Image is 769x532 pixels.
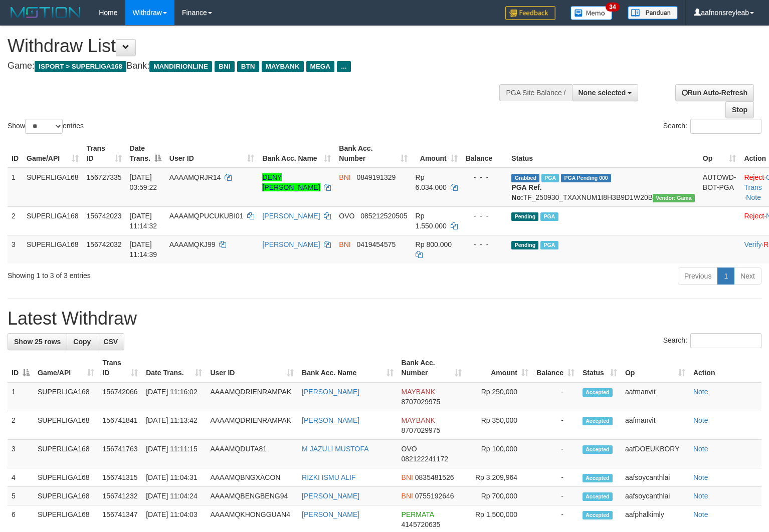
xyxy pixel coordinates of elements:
span: Pending [511,212,538,221]
a: Note [693,492,708,500]
td: SUPERLIGA168 [23,206,83,235]
th: Action [689,354,761,382]
td: Rp 250,000 [466,382,532,411]
td: 1 [8,382,34,411]
a: Note [746,193,761,201]
span: ... [337,61,350,72]
span: BTN [237,61,259,72]
td: SUPERLIGA168 [23,235,83,263]
td: Rp 350,000 [466,411,532,440]
span: AAAAMQRJR14 [169,173,221,181]
td: - [532,382,579,411]
span: ISPORT > SUPERLIGA168 [35,61,126,72]
span: Copy 082122241172 to clipboard [402,455,448,463]
td: - [532,440,579,468]
span: 34 [606,3,619,12]
td: AAAAMQBENGBENG94 [206,487,298,505]
select: Showentries [25,119,63,134]
td: aafmanvit [621,411,689,440]
a: Note [693,510,708,518]
td: [DATE] 11:04:31 [142,468,206,487]
span: Copy 8707029975 to clipboard [402,426,441,434]
td: SUPERLIGA168 [23,168,83,207]
th: ID: activate to sort column descending [8,354,34,382]
a: Note [693,445,708,453]
button: None selected [572,84,639,101]
th: Op: activate to sort column ascending [699,139,740,168]
input: Search: [690,119,761,134]
span: Accepted [583,492,613,501]
td: TF_250930_TXAXNUM1I8H3B9D1W20B [507,168,698,207]
span: Copy 8707029975 to clipboard [402,398,441,406]
span: Marked by aafnonsreyleab [541,174,559,182]
span: Rp 6.034.000 [416,173,447,191]
span: PERMATA [402,510,434,518]
td: AAAAMQDRIENRAMPAK [206,411,298,440]
span: Copy 085212520505 to clipboard [360,212,407,220]
th: Bank Acc. Name: activate to sort column ascending [258,139,335,168]
th: Amount: activate to sort column ascending [412,139,462,168]
td: - [532,411,579,440]
td: 3 [8,235,23,263]
a: Note [693,388,708,396]
span: Copy 0835481526 to clipboard [415,473,454,481]
span: Grabbed [511,174,539,182]
td: [DATE] 11:16:02 [142,382,206,411]
a: [PERSON_NAME] [302,388,359,396]
a: DENY [PERSON_NAME] [262,173,320,191]
td: 156741232 [98,487,142,505]
a: [PERSON_NAME] [262,240,320,248]
span: MAYBANK [402,388,435,396]
td: 2 [8,411,34,440]
a: [PERSON_NAME] [262,212,320,220]
span: OVO [402,445,417,453]
td: 2 [8,206,23,235]
span: BNI [339,240,350,248]
td: 4 [8,468,34,487]
span: Copy 0849191329 to clipboard [356,173,396,181]
div: - - - [466,211,504,221]
span: AAAAMQKJ99 [169,240,216,248]
input: Search: [690,333,761,348]
div: - - - [466,239,504,249]
span: BNI [402,492,413,500]
td: AAAAMQDUTA81 [206,440,298,468]
span: MAYBANK [262,61,304,72]
th: Bank Acc. Number: activate to sort column ascending [335,139,411,168]
a: Stop [725,101,754,118]
span: Accepted [583,388,613,397]
a: 1 [717,268,734,285]
span: MANDIRIONLINE [149,61,212,72]
th: Status: activate to sort column ascending [579,354,621,382]
td: aafsoycanthlai [621,468,689,487]
th: User ID: activate to sort column ascending [206,354,298,382]
td: 1 [8,168,23,207]
td: SUPERLIGA168 [34,487,98,505]
a: [PERSON_NAME] [302,510,359,518]
img: MOTION_logo.png [8,5,84,20]
div: - - - [466,172,504,182]
td: SUPERLIGA168 [34,411,98,440]
a: RIZKI ISMU ALIF [302,473,355,481]
td: 156742066 [98,382,142,411]
h1: Withdraw List [8,36,503,56]
span: Marked by aafsoumeymey [540,212,558,221]
span: Accepted [583,417,613,425]
th: Date Trans.: activate to sort column descending [126,139,165,168]
span: Copy 4145720635 to clipboard [402,520,441,528]
span: Show 25 rows [14,338,61,346]
img: panduan.png [628,6,678,20]
span: PGA Pending [561,174,611,182]
th: ID [8,139,23,168]
span: Accepted [583,511,613,519]
a: CSV [97,333,124,350]
td: [DATE] 11:13:42 [142,411,206,440]
td: SUPERLIGA168 [34,382,98,411]
h1: Latest Withdraw [8,309,761,329]
th: Balance [462,139,508,168]
td: [DATE] 11:04:24 [142,487,206,505]
label: Show entries [8,119,84,134]
span: [DATE] 11:14:39 [130,240,157,258]
span: AAAAMQPUCUKUBI01 [169,212,244,220]
span: Pending [511,241,538,249]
